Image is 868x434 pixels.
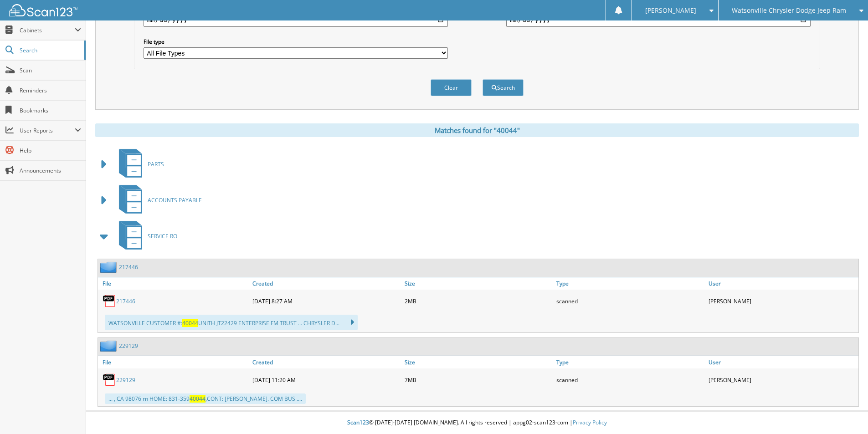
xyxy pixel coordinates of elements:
[113,182,202,218] a: ACCOUNTS PAYABLE
[148,196,202,204] span: ACCOUNTS PAYABLE
[148,232,177,240] span: SERVICE RO
[103,294,116,308] img: PDF.png
[9,4,77,16] img: scan123-logo-white.svg
[822,390,868,434] iframe: Chat Widget
[402,277,555,290] a: Size
[20,66,81,74] span: Scan
[20,87,81,94] span: Reminders
[98,356,250,368] a: File
[20,167,81,174] span: Announcements
[20,127,75,134] span: User Reports
[706,277,858,290] a: User
[554,356,706,368] a: Type
[20,147,81,154] span: Help
[250,371,402,389] div: [DATE] 11:20 AM
[347,419,369,426] span: Scan123
[98,277,250,290] a: File
[113,146,164,182] a: PARTS
[554,371,706,389] div: scanned
[105,393,306,404] div: ... , CA 98076 rn HOME: 831-359 ,CONT: [PERSON_NAME]. COM BUS ....
[95,123,859,137] div: Matches found for "40044"
[402,371,555,389] div: 7MB
[706,356,858,368] a: User
[86,412,868,434] div: © [DATE]-[DATE] [DOMAIN_NAME]. All rights reserved | appg02-scan123-com |
[250,292,402,310] div: [DATE] 8:27 AM
[250,356,402,368] a: Created
[100,261,119,273] img: folder2.png
[144,38,448,46] label: File type
[402,292,555,310] div: 2MB
[105,315,358,330] div: WATSONVILLE CUSTOMER #: UNITH JT22429 ENTERPRISE FM TRUST ... CHRYSLER D...
[20,46,80,54] span: Search
[732,8,846,13] span: Watsonville Chrysler Dodge Jeep Ram
[148,160,164,168] span: PARTS
[119,342,138,350] a: 229129
[431,79,472,96] button: Clear
[402,356,555,368] a: Size
[20,26,75,34] span: Cabinets
[103,373,116,387] img: PDF.png
[190,395,205,403] span: 40044
[113,218,177,254] a: SERVICE RO
[706,371,858,389] div: [PERSON_NAME]
[116,376,135,384] a: 229129
[706,292,858,310] div: [PERSON_NAME]
[100,340,119,352] img: folder2.png
[554,277,706,290] a: Type
[182,319,198,327] span: 40044
[250,277,402,290] a: Created
[645,8,696,13] span: [PERSON_NAME]
[573,419,607,426] a: Privacy Policy
[554,292,706,310] div: scanned
[116,297,135,305] a: 217446
[483,79,524,96] button: Search
[20,107,81,114] span: Bookmarks
[119,263,138,271] a: 217446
